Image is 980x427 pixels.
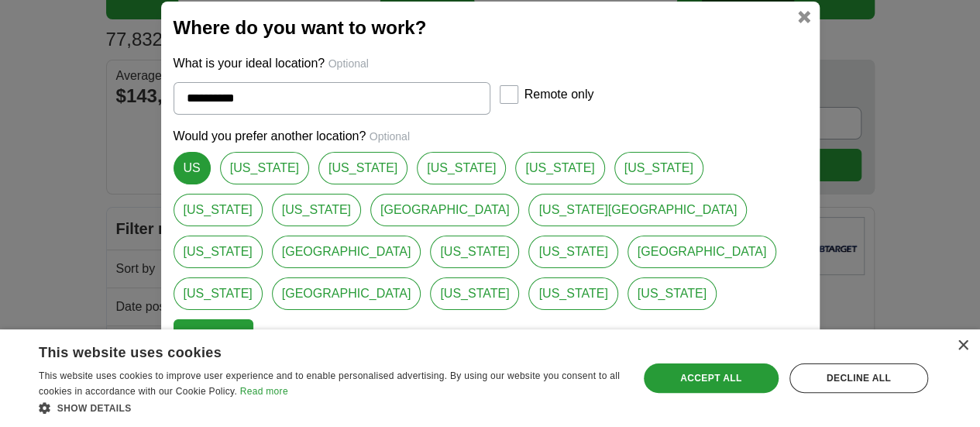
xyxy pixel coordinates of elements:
[220,152,309,184] a: [US_STATE]
[174,54,807,73] p: What is your ideal location?
[417,152,506,184] a: [US_STATE]
[644,363,779,393] div: Accept all
[174,14,807,42] h2: Where do you want to work?
[614,152,703,184] a: [US_STATE]
[272,277,421,310] a: [GEOGRAPHIC_DATA]
[240,386,288,397] a: Read more, opens a new window
[528,194,747,226] a: [US_STATE][GEOGRAPHIC_DATA]
[174,319,253,352] button: Continue
[174,194,263,226] a: [US_STATE]
[174,277,263,310] a: [US_STATE]
[528,236,617,268] a: [US_STATE]
[628,236,777,268] a: [GEOGRAPHIC_DATA]
[628,277,717,310] a: [US_STATE]
[174,127,807,146] p: Would you prefer another location?
[957,340,968,352] div: Close
[430,277,519,310] a: [US_STATE]
[39,339,582,362] div: This website uses cookies
[57,403,132,414] span: Show details
[328,57,369,70] span: Optional
[430,236,519,268] a: [US_STATE]
[174,236,263,268] a: [US_STATE]
[39,370,620,397] span: This website uses cookies to improve user experience and to enable personalised advertising. By u...
[789,363,928,393] div: Decline all
[39,400,621,415] div: Show details
[370,130,410,143] span: Optional
[174,152,211,184] a: US
[528,277,617,310] a: [US_STATE]
[515,152,604,184] a: [US_STATE]
[318,152,407,184] a: [US_STATE]
[272,194,361,226] a: [US_STATE]
[370,194,520,226] a: [GEOGRAPHIC_DATA]
[272,236,421,268] a: [GEOGRAPHIC_DATA]
[524,85,594,104] label: Remote only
